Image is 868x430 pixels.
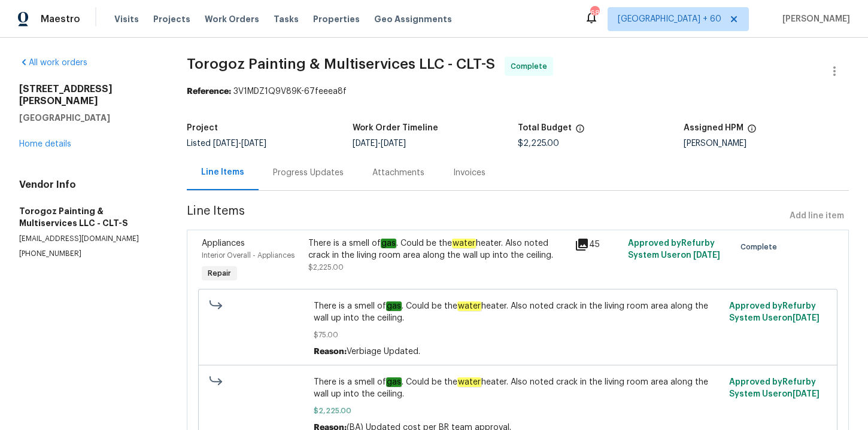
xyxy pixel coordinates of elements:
h5: Total Budget [518,124,572,132]
span: Interior Overall - Appliances [202,252,295,259]
span: Projects [153,13,190,25]
em: water [452,239,476,248]
span: Verbiage Updated. [347,347,420,356]
span: Complete [511,60,552,72]
span: There is a smell of . Could be the heater. Also noted crack in the living room area along the wal... [314,300,722,324]
div: There is a smell of . Could be the heater. Also noted crack in the living room area along the wal... [308,237,567,261]
span: Work Orders [205,13,259,25]
span: Repair [203,267,236,279]
span: [DATE] [353,139,378,148]
span: [DATE] [381,139,406,148]
span: [DATE] [213,139,238,148]
h2: [STREET_ADDRESS][PERSON_NAME] [19,83,158,107]
div: 681 [590,7,599,19]
span: [PERSON_NAME] [778,13,850,25]
em: water [457,301,481,311]
em: water [457,377,481,387]
span: There is a smell of . Could be the heater. Also noted crack in the living room area along the wal... [314,376,722,400]
a: All work orders [19,59,87,67]
span: The hpm assigned to this work order. [747,124,757,139]
h4: Vendor Info [19,179,158,191]
div: [PERSON_NAME] [684,139,849,148]
span: [DATE] [793,314,820,322]
span: Reason: [314,347,347,356]
span: Tasks [274,15,299,23]
span: Torogoz Painting & Multiservices LLC - CLT-S [187,57,495,71]
span: [DATE] [793,390,820,398]
span: Appliances [202,239,245,248]
span: Maestro [41,13,80,25]
span: Listed [187,139,266,148]
div: 3V1MDZ1Q9V89K-67feeea8f [187,86,849,97]
div: Invoices [453,167,485,179]
h5: Project [187,124,218,132]
span: Approved by Refurby System User on [729,302,820,322]
span: Properties [313,13,360,25]
p: [EMAIL_ADDRESS][DOMAIN_NAME] [19,234,158,244]
a: Home details [19,140,71,148]
h5: Work Order Timeline [353,124,438,132]
span: [DATE] [693,251,720,260]
h5: Assigned HPM [684,124,743,132]
div: Progress Updates [273,167,344,179]
span: $75.00 [314,329,722,341]
h5: [GEOGRAPHIC_DATA] [19,112,158,124]
div: Attachments [372,167,424,179]
span: Complete [740,241,782,253]
span: - [213,139,266,148]
span: $2,225.00 [518,139,559,148]
em: gas [386,377,402,387]
span: The total cost of line items that have been proposed by Opendoor. This sum includes line items th... [575,124,585,139]
span: Visits [114,13,139,25]
h5: Torogoz Painting & Multiservices LLC - CLT-S [19,205,158,229]
span: Approved by Refurby System User on [729,378,820,398]
span: [DATE] [241,139,266,148]
em: gas [386,301,402,311]
span: - [353,139,406,148]
span: Line Items [187,205,785,227]
div: Line Items [201,166,244,178]
div: 45 [575,237,621,252]
em: gas [381,239,396,248]
span: Approved by Refurby System User on [628,239,720,260]
span: [GEOGRAPHIC_DATA] + 60 [618,13,721,25]
p: [PHONE_NUMBER] [19,249,158,259]
b: Reference: [187,87,231,96]
span: $2,225.00 [314,405,722,417]
span: $2,225.00 [308,264,344,271]
span: Geo Assignments [374,13,452,25]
